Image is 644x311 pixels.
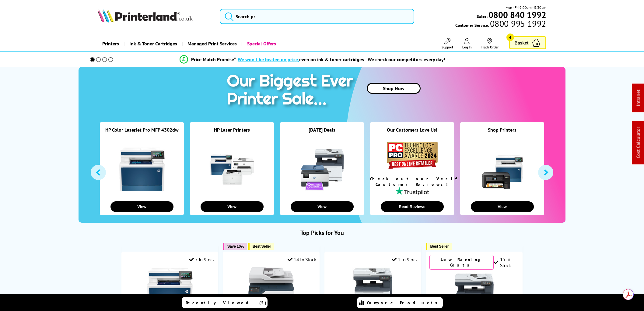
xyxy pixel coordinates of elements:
[98,9,212,24] a: Printerland Logo
[462,45,472,49] span: Log In
[236,56,445,62] div: - even on ink & toner cartridges - We check our competitors every day!
[462,38,472,49] a: Log In
[253,244,271,249] span: Best Seller
[367,300,441,306] span: Compare Products
[238,56,299,62] span: We won’t be beaten on price,
[481,38,499,49] a: Track Order
[471,201,534,212] button: View
[224,67,359,115] img: printer sale
[291,201,354,212] button: View
[509,36,546,49] a: Basket 4
[381,201,444,212] button: Read Reviews
[105,127,179,133] a: HP Color LaserJet Pro MFP 4302dw
[488,12,546,18] a: 0800 840 1992
[191,56,236,62] span: Price Match Promise*
[124,36,182,51] a: Ink & Toner Cartridges
[280,127,364,140] div: [DATE] Deals
[189,256,215,263] div: 7 In Stock
[506,5,546,10] span: Mon - Fri 9:00am - 5:30pm
[430,244,449,249] span: Best Seller
[241,36,281,51] a: Special Offers
[129,36,177,51] span: Ink & Toner Cartridges
[110,201,173,212] button: View
[477,13,488,19] span: Sales:
[370,176,454,187] div: Check out our Verified Customer Reviews!
[635,127,641,158] a: Cost Calculator
[460,127,544,140] div: Shop Printers
[506,34,514,41] span: 4
[488,9,546,20] b: 0800 840 1992
[182,297,268,308] a: Recently Viewed (5)
[98,36,124,51] a: Printers
[288,256,316,263] div: 14 In Stock
[426,243,452,250] button: Best Seller
[201,201,264,212] button: View
[82,54,543,65] li: modal_Promise
[442,38,453,49] a: Support
[635,90,641,106] a: Intranet
[442,45,453,49] span: Support
[370,127,454,140] div: Our Customers Love Us!
[214,127,250,133] a: HP Laser Printers
[515,39,529,47] span: Basket
[220,9,414,24] input: Search pr
[182,36,241,51] a: Managed Print Services
[223,243,247,250] button: Save 10%
[248,243,274,250] button: Best Seller
[357,297,443,308] a: Compare Products
[227,244,244,249] span: Save 10%
[494,256,519,268] div: 15 In Stock
[429,255,494,270] div: Low Running Costs
[98,9,193,23] img: Printerland Logo
[367,83,421,94] a: Shop Now
[392,256,418,263] div: 1 In Stock
[489,21,546,27] span: 0800 995 1992
[186,300,267,306] span: Recently Viewed (5)
[455,21,546,28] span: Customer Service:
